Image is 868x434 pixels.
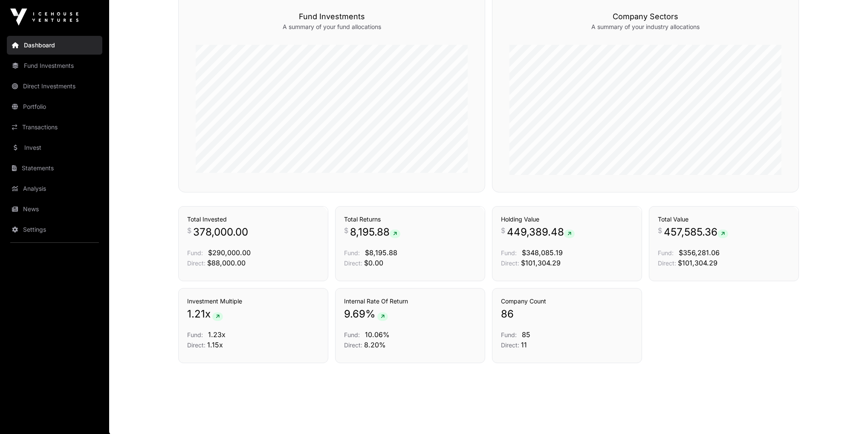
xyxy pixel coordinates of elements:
span: 85 [522,330,530,339]
span: 9.69 [344,307,365,321]
a: Fund Investments [7,56,102,75]
span: Direct: [658,259,676,267]
span: Fund: [344,331,360,338]
span: Fund: [658,249,674,256]
a: Transactions [7,118,102,137]
span: $ [501,225,505,236]
img: Icehouse Ventures Logo [10,9,78,26]
span: $356,281.06 [679,248,720,257]
a: Settings [7,220,102,239]
h3: Internal Rate Of Return [344,297,476,306]
span: Direct: [501,259,519,267]
span: % [365,307,376,321]
span: 10.06% [365,330,390,339]
span: $348,085.19 [522,248,563,257]
h3: Total Value [658,215,790,224]
span: 449,389.48 [507,225,575,239]
span: $290,000.00 [208,248,251,257]
span: $101,304.29 [678,259,718,267]
h3: Company Sectors [509,11,781,23]
iframe: Chat Widget [825,393,868,434]
span: Direct: [501,341,519,349]
span: $88,000.00 [207,259,246,267]
h3: Holding Value [501,215,633,224]
span: 86 [501,307,514,321]
span: Direct: [344,341,362,349]
p: A summary of your industry allocations [509,23,781,31]
span: 378,000.00 [193,225,248,239]
span: 8,195.88 [350,225,400,239]
span: 11 [521,341,527,349]
span: Fund: [187,249,203,256]
a: Dashboard [7,36,102,55]
span: $0.00 [364,259,383,267]
span: Fund: [501,331,517,338]
h3: Company Count [501,297,633,306]
a: Direct Investments [7,77,102,96]
span: x [205,307,211,321]
span: 1.15x [207,341,223,349]
span: $ [187,225,191,236]
h3: Total Invested [187,215,319,224]
span: Fund: [187,331,203,338]
span: Fund: [501,249,517,256]
h3: Total Returns [344,215,476,224]
a: Portfolio [7,97,102,116]
span: 1.23x [208,330,226,339]
h3: Investment Multiple [187,297,319,306]
a: Statements [7,159,102,178]
a: Analysis [7,179,102,198]
h3: Fund Investments [196,11,468,23]
span: $ [658,225,662,236]
span: $ [344,225,348,236]
a: Invest [7,138,102,157]
span: 457,585.36 [664,225,728,239]
span: $8,195.88 [365,248,397,257]
p: A summary of your fund allocations [196,23,468,31]
span: 8.20% [364,341,386,349]
span: 1.21 [187,307,205,321]
span: Direct: [187,259,205,267]
span: Fund: [344,249,360,256]
span: Direct: [187,341,205,349]
a: News [7,200,102,218]
span: Direct: [344,259,362,267]
span: $101,304.29 [521,259,561,267]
